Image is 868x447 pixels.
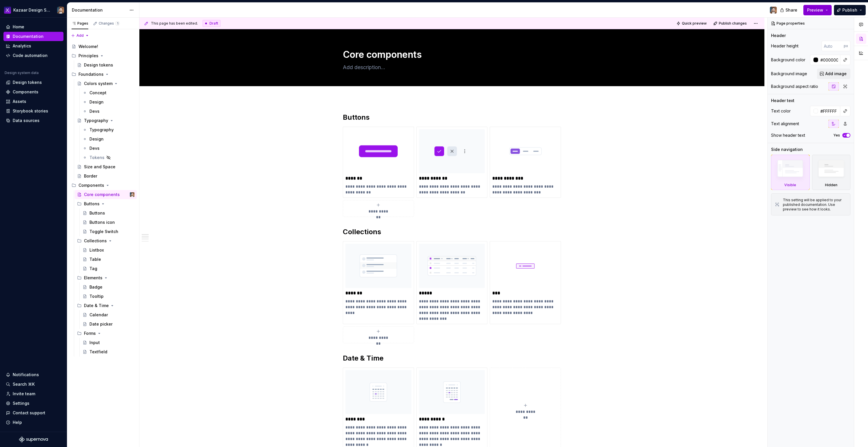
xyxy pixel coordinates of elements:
span: Add [76,33,84,38]
img: efdfa7d5-52cd-46eb-9b17-132eeb397e7b.png [345,370,411,414]
div: Hidden [825,183,837,187]
svg: Supernova Logo [19,437,48,442]
img: Frederic [57,7,64,14]
div: Components [13,89,38,95]
a: Typography [80,125,137,134]
a: Storybook stories [3,106,63,116]
div: Date picker [89,321,113,327]
a: Components [3,87,63,97]
div: Page tree [69,42,137,357]
a: Toggle Switch [80,227,137,236]
div: Typography [89,127,114,133]
div: Design [89,136,104,142]
a: Design [80,134,137,144]
div: Background aspect ratio [771,84,818,89]
div: Assets [13,99,26,104]
div: Design tokens [13,80,42,85]
div: Header height [771,43,798,49]
button: Add image [817,69,850,79]
button: Preview [803,5,832,15]
div: Calendar [89,312,108,318]
a: Badge [80,282,137,292]
div: Design system data [5,71,39,75]
a: Code automation [3,51,63,60]
div: Contact support [13,410,45,416]
a: Border [75,171,137,181]
button: Publish changes [712,19,749,27]
div: Code automation [13,53,48,58]
div: Notifications [13,372,39,378]
button: Kazaar Design SystemFrederic [1,4,66,16]
a: Listbox [80,245,137,255]
a: Design tokens [3,78,63,87]
div: Size and Space [84,164,115,170]
h2: Buttons [343,113,561,122]
a: Devs [80,107,137,116]
img: 430d0a0e-ca13-4282-b224-6b37fab85464.png [4,7,11,14]
div: Foundations [78,71,104,77]
input: Auto [818,55,840,65]
div: Textfield [89,349,107,355]
div: Elements [75,273,137,282]
div: Input [89,340,100,346]
a: Settings [3,399,63,408]
div: Forms [84,330,96,336]
div: Principles [69,51,137,60]
div: Table [89,256,101,262]
div: Text alignment [771,121,799,127]
a: Tooltip [80,292,137,301]
div: Forms [75,329,137,338]
a: Buttons icon [80,218,137,227]
a: Devs [80,144,137,153]
button: Notifications [3,370,63,379]
div: This setting will be applied to your published documentation. Use preview to see how it looks. [783,198,847,212]
a: Colors system [75,79,137,88]
div: Show header text [771,132,805,138]
span: Publish [842,7,857,13]
div: Tag [89,266,97,271]
a: Textfield [80,347,137,357]
button: Quick preview [675,19,709,27]
button: Search ⌘K [3,380,63,389]
img: Frederic [770,7,777,14]
div: Design [89,99,104,105]
div: Foundations [69,70,137,79]
a: Design tokens [75,60,137,70]
div: Date & Time [84,303,109,309]
div: Border [84,173,97,179]
img: 25d81a36-d531-466d-b9e7-1f0feb52c2d2.png [492,244,558,288]
a: Welcome! [69,42,137,51]
div: Background color [771,57,805,63]
div: Visible [771,155,810,190]
a: Assets [3,97,63,106]
div: Elements [84,275,102,281]
div: Core components [84,192,120,197]
div: Date & Time [75,301,137,310]
span: Share [785,7,797,13]
img: Frederic [130,192,134,197]
h2: Collections [343,227,561,237]
input: Auto [822,41,844,51]
div: Analytics [13,43,31,49]
div: Buttons icon [89,219,115,225]
div: Concept [89,90,106,96]
div: Tokens [89,155,104,160]
a: Typography [75,116,137,125]
div: Storybook stories [13,108,48,114]
a: Buttons [80,208,137,218]
div: Documentation [72,7,126,13]
div: Components [69,181,137,190]
button: Contact support [3,408,63,418]
a: Core componentsFrederic [75,190,137,199]
img: 5cfe3523-ac4d-4deb-bfe4-92037fecfc6e.png [492,129,558,173]
a: Invite team [3,389,63,398]
input: Auto [818,106,840,116]
div: Header [771,33,786,38]
p: px [844,44,848,48]
a: Design [80,97,137,107]
img: 9b540718-86a9-4de8-a666-fa09e2ba5e25.jpg [345,129,411,173]
div: Home [13,24,24,30]
button: Share [777,5,801,15]
div: Settings [13,400,29,406]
